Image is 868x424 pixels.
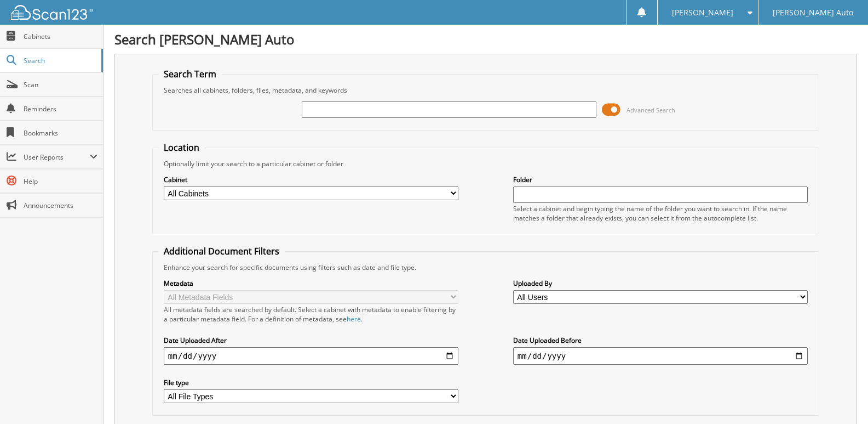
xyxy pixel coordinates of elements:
[164,336,458,345] label: Date Uploaded After
[24,56,96,65] span: Search
[24,32,97,41] span: Cabinets
[164,378,458,387] label: File type
[773,9,853,16] span: [PERSON_NAME] Auto
[24,152,90,162] span: User Reports
[513,347,808,365] input: end
[164,347,458,365] input: start
[158,68,222,80] legend: Search Term
[158,142,205,154] legend: Location
[158,159,813,168] div: Optionally limit your search to a particular cabinet or folder
[158,263,813,272] div: Enhance your search for specific documents using filters such as date and file type.
[513,204,808,223] div: Select a cabinet and begin typing the name of the folder you want to search in. If the name match...
[164,305,458,324] div: All metadata fields are searched by default. Select a cabinet with metadata to enable filtering b...
[347,314,361,324] a: here
[24,201,97,210] span: Announcements
[164,175,458,184] label: Cabinet
[513,175,808,184] label: Folder
[158,245,285,257] legend: Additional Document Filters
[24,177,97,186] span: Help
[24,80,97,89] span: Scan
[24,128,97,138] span: Bookmarks
[158,86,813,95] div: Searches all cabinets, folders, files, metadata, and keywords
[164,279,458,288] label: Metadata
[672,9,733,16] span: [PERSON_NAME]
[513,279,808,288] label: Uploaded By
[114,30,857,48] h1: Search [PERSON_NAME] Auto
[626,106,675,114] span: Advanced Search
[11,5,93,20] img: scan123-logo-white.svg
[24,104,97,114] span: Reminders
[813,371,868,424] iframe: Chat Widget
[513,336,808,345] label: Date Uploaded Before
